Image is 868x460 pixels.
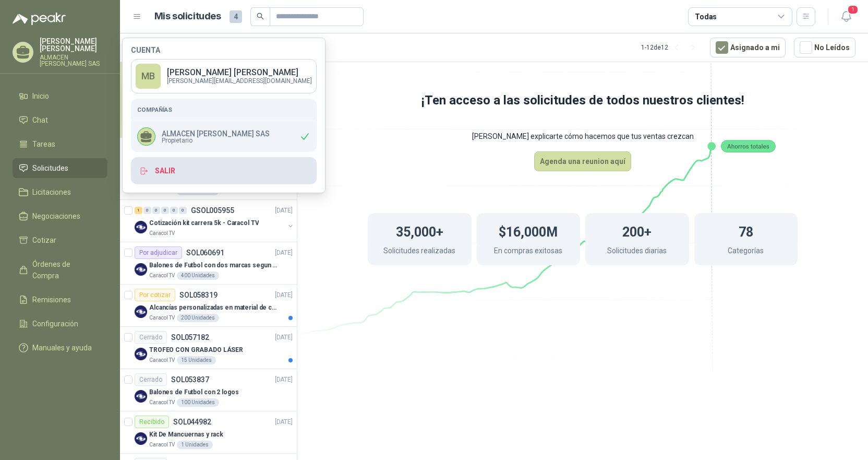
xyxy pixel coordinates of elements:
a: Tareas [13,134,107,154]
p: [DATE] [275,248,293,258]
span: Cotizar [32,234,56,246]
img: Company Logo [135,305,147,318]
p: TROFEO CON GRABADO LÁSER [149,345,243,355]
div: ALMACEN [PERSON_NAME] SASPropietario [131,121,317,152]
a: CerradoSOL053837[DATE] Company LogoBalones de Futbol con 2 logosCaracol TV100 Unidades [120,369,297,411]
p: Kit De Mancuernas y rack [149,430,223,440]
h5: Compañías [137,105,310,114]
div: 0 [161,207,169,214]
a: Por adjudicarSOL060691[DATE] Company LogoBalones de Futbol con dos marcas segun adjunto. Adjuntar... [120,242,297,285]
a: Solicitudes [13,158,107,178]
div: Recibido [135,416,169,428]
p: SOL057182 [171,334,209,341]
a: Manuales y ayuda [13,338,107,358]
p: Caracol TV [149,398,175,407]
p: Caracol TV [149,314,175,322]
h4: Cuenta [131,46,317,54]
p: Caracol TV [149,356,175,364]
p: Caracol TV [149,441,175,449]
img: Logo peakr [13,13,66,25]
img: Company Logo [135,348,147,360]
p: En compras exitosas [494,245,562,259]
a: Órdenes de Compra [13,254,107,286]
div: 200 Unidades [177,314,219,322]
div: 15 Unidades [177,356,216,364]
div: 0 [170,207,178,214]
a: Remisiones [13,290,107,310]
img: Company Logo [135,390,147,403]
p: ALMACEN [PERSON_NAME] SAS [162,130,270,137]
span: 4 [230,10,242,23]
h1: 78 [739,219,753,242]
p: [PERSON_NAME] [PERSON_NAME] [167,68,312,77]
div: Por cotizar [135,289,175,301]
a: Licitaciones [13,182,107,202]
span: Remisiones [32,294,71,305]
div: 1 Unidades [177,441,213,449]
a: CerradoSOL057182[DATE] Company LogoTROFEO CON GRABADO LÁSERCaracol TV15 Unidades [120,327,297,369]
span: Tareas [32,138,55,150]
img: Company Logo [135,221,147,233]
div: 1 [135,207,142,214]
div: Por adjudicar [135,246,182,259]
span: Chat [32,114,48,126]
p: SOL058319 [179,291,218,299]
button: No Leídos [794,38,855,57]
p: [PERSON_NAME] [PERSON_NAME] [40,38,107,52]
p: GSOL005955 [191,207,234,214]
div: Todas [695,11,717,22]
button: Salir [131,157,317,184]
span: Negociaciones [32,210,80,222]
div: Cerrado [135,331,167,344]
h1: 200+ [622,219,652,242]
div: MB [136,64,161,89]
span: search [257,13,264,20]
span: Licitaciones [32,186,71,198]
button: Asignado a mi [710,38,786,57]
p: Balones de Futbol con dos marcas segun adjunto. Adjuntar cotizacion en su formato [149,261,279,270]
a: Negociaciones [13,206,107,226]
span: Solicitudes [32,162,68,174]
div: 0 [179,207,187,214]
h1: $16,000M [499,219,558,242]
a: MB[PERSON_NAME] [PERSON_NAME][PERSON_NAME][EMAIL_ADDRESS][DOMAIN_NAME] [131,59,317,93]
a: Inicio [13,86,107,106]
button: 1 [837,7,855,26]
span: Órdenes de Compra [32,258,98,281]
span: Configuración [32,318,78,329]
p: [DATE] [275,375,293,385]
a: Configuración [13,314,107,334]
p: ALMACEN [PERSON_NAME] SAS [40,54,107,67]
a: Cotizar [13,230,107,250]
p: Solicitudes diarias [607,245,667,259]
div: 1 - 12 de 12 [641,39,702,56]
div: 0 [143,207,151,214]
p: Balones de Futbol con 2 logos [149,387,239,397]
p: SOL053837 [171,376,209,383]
p: [DATE] [275,333,293,343]
a: RecibidoSOL044982[DATE] Company LogoKit De Mancuernas y rackCaracol TV1 Unidades [120,411,297,454]
a: Por cotizarSOL058319[DATE] Company LogoAlcancías personalizadas en material de cerámica (VER ADJU... [120,285,297,327]
p: Caracol TV [149,229,175,238]
p: Cotización kit carrera 5k - Caracol TV [149,218,259,228]
span: Propietario [162,137,270,144]
p: Categorías [728,245,764,259]
span: Manuales y ayuda [32,342,92,353]
div: 400 Unidades [177,272,219,280]
p: SOL060691 [186,249,224,256]
a: Chat [13,110,107,130]
p: Solicitudes realizadas [383,245,455,259]
p: Caracol TV [149,272,175,280]
h1: 35,000+ [396,219,443,242]
p: Alcancías personalizadas en material de cerámica (VER ADJUNTO) [149,303,279,313]
img: Company Logo [135,263,147,276]
div: Cerrado [135,373,167,386]
p: [DATE] [275,290,293,300]
p: SOL044982 [173,418,211,426]
span: Inicio [32,90,49,102]
h1: Mis solicitudes [154,9,221,24]
p: [DATE] [275,206,293,216]
p: [PERSON_NAME][EMAIL_ADDRESS][DOMAIN_NAME] [167,78,312,84]
button: Agenda una reunion aquí [534,151,631,171]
